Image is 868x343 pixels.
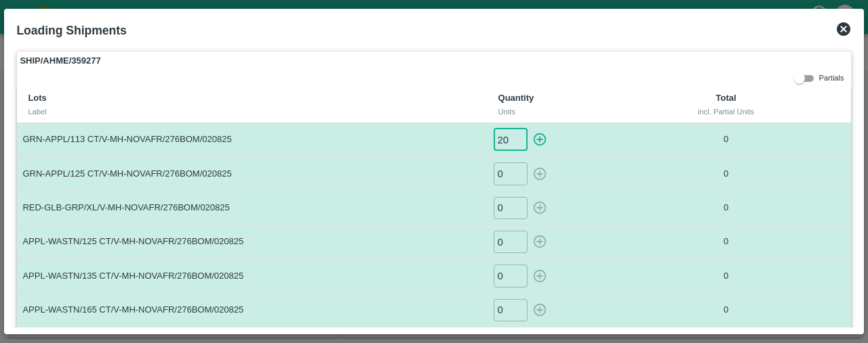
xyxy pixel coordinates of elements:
[498,106,642,118] div: Units
[658,304,793,317] p: 0
[494,129,528,151] input: 0
[791,70,844,87] div: Partials
[28,93,46,103] b: Lots
[658,270,793,283] p: 0
[715,93,736,103] b: Total
[658,168,793,181] p: 0
[494,162,528,185] input: 0
[494,299,528,321] input: 0
[494,231,528,253] input: 0
[17,122,487,156] td: GRN-APPL/113 CT/V-MH-NOVAFR/276BOM/020825
[494,265,528,287] input: 0
[16,24,126,37] b: Loading Shipments
[17,293,487,327] td: APPL-WASTN/165 CT/V-MH-NOVAFR/276BOM/020825
[658,202,793,214] p: 0
[17,157,487,191] td: GRN-APPL/125 CT/V-MH-NOVAFR/276BOM/020825
[498,93,534,103] b: Quantity
[17,225,487,258] td: APPL-WASTN/125 CT/V-MH-NOVAFR/276BOM/020825
[28,106,476,118] div: Label
[20,54,100,68] strong: SHIP/AHME/359277
[664,106,788,118] div: incl. Partial Units
[17,259,487,293] td: APPL-WASTN/135 CT/V-MH-NOVAFR/276BOM/020825
[494,197,528,219] input: 0
[658,133,793,146] p: 0
[17,191,487,225] td: RED-GLB-GRP/XL/V-MH-NOVAFR/276BOM/020825
[658,235,793,248] p: 0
